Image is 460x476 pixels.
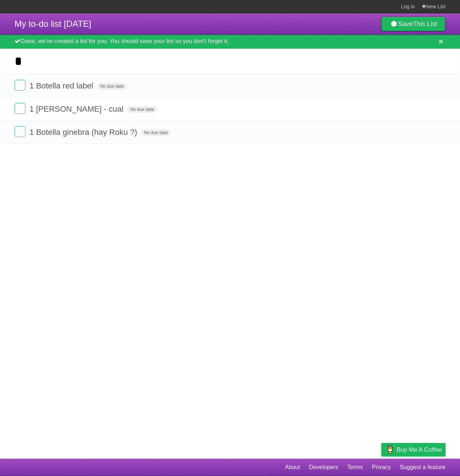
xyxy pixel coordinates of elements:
label: Done [14,103,25,114]
a: About [285,460,300,474]
label: Done [14,80,25,91]
a: Terms [347,460,363,474]
span: No due date [127,106,157,113]
a: SaveThis List [381,17,446,31]
a: Buy me a coffee [381,443,446,456]
span: No due date [141,129,170,136]
b: This List [413,20,437,28]
span: 1 Botella ginebra (hay Roku ?) [29,128,139,137]
span: No due date [97,83,127,90]
label: Done [14,126,25,137]
span: 1 Botella red label [29,81,95,90]
span: 1 [PERSON_NAME] - cual [29,104,125,113]
span: My to-do list [DATE] [14,19,91,29]
img: Buy me a coffee [385,443,395,456]
a: Privacy [372,460,391,474]
a: Developers [309,460,338,474]
span: Buy me a coffee [397,443,442,456]
a: Suggest a feature [400,460,446,474]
